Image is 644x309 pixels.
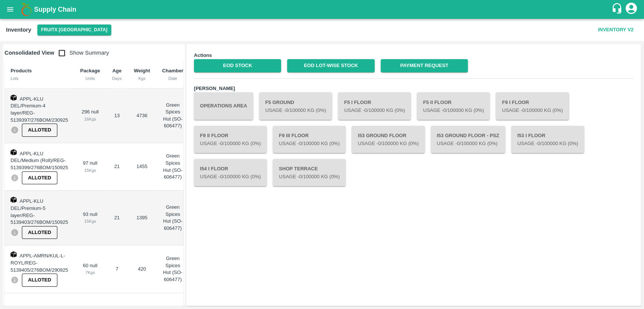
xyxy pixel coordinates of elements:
[80,218,100,225] div: 15 Kgs
[34,6,76,13] b: Supply Chain
[37,24,111,35] button: Select DC
[54,50,109,56] span: Show Summary
[80,167,100,174] div: 15 Kgs
[273,159,346,186] button: Shop TerraceUsage -0/100000 Kg (0%)
[624,2,638,17] div: account of current user
[259,92,332,119] button: F5 GroundUsage -0/100000 Kg (0%)
[194,159,267,186] button: I54 I FloorUsage -0/100000 Kg (0%)
[358,140,418,147] p: Usage - 0 /100000 Kg (0%)
[279,140,340,147] p: Usage - 0 /100000 Kg (0%)
[134,75,150,82] div: Kgs
[106,245,128,293] td: 7
[162,102,183,130] p: Green Spices Hut (SO-606477)
[80,75,100,82] div: Units
[431,126,505,153] button: I53 Ground Floor - PSZUsage -0/100000 Kg (0%)
[595,23,636,37] button: Inventory V2
[162,153,183,181] p: Green Spices Hut (SO-606477)
[5,50,54,56] b: Consolidated View
[200,140,261,147] p: Usage - 0 /100000 Kg (0%)
[194,59,281,72] a: EOD Stock
[11,96,68,123] span: APPL-KLU DEL/Premium-4 layer/REG-5139397/276BOM/230925
[106,191,128,245] td: 21
[11,197,17,203] img: box
[11,151,68,170] span: APPL-KLU DEL/Medium (Roll)/REG-5139399/276BOM/150925
[381,59,468,72] a: Payment Request
[11,251,17,257] img: box
[194,92,253,119] button: Operations Area
[417,92,490,119] button: F5 II FloorUsage -0/100000 Kg (0%)
[34,4,611,15] a: Supply Chain
[273,126,346,153] button: F9 III FloorUsage -0/100000 Kg (0%)
[200,173,261,181] p: Usage - 0 /100000 Kg (0%)
[80,109,100,122] div: 296 null
[194,126,267,153] button: F9 II FloorUsage -0/100000 Kg (0%)
[338,92,411,119] button: F5 I FloorUsage -0/100000 Kg (0%)
[80,116,100,122] div: 16 Kgs
[11,253,68,272] span: APPL-AMRN/KUL-L-ROYL/REG-5139405/276BOM/290925
[112,75,121,82] div: Days
[80,160,100,174] div: 97 null
[162,68,183,73] b: Chamber
[344,107,405,114] p: Usage - 0 /100000 Kg (0%)
[19,2,34,17] img: logo
[80,68,100,73] b: Package
[162,75,183,82] div: Date
[11,75,68,82] div: Lots
[194,52,212,58] b: Actions
[138,266,146,272] span: 420
[11,68,32,73] b: Products
[287,59,374,72] a: EOD Lot-wise Stock
[106,143,128,191] td: 21
[11,198,68,225] span: APPL-KLU DEL/Premium-5 layer/REG-5139403/276BOM/150925
[106,89,128,143] td: 13
[162,204,183,232] p: Green Spices Hut (SO-606477)
[279,173,340,181] p: Usage - 0 /100000 Kg (0%)
[80,211,100,225] div: 93 null
[352,126,424,153] button: I53 Ground FloorUsage -0/100000 Kg (0%)
[437,140,499,147] p: Usage - 0 /100000 Kg (0%)
[11,95,17,101] img: box
[423,107,484,114] p: Usage - 0 /100000 Kg (0%)
[611,3,624,16] div: customer-support
[137,164,148,169] span: 1455
[112,68,122,73] b: Age
[11,149,17,155] img: box
[134,68,150,73] b: Weight
[517,140,578,147] p: Usage - 0 /100000 Kg (0%)
[137,215,148,220] span: 1395
[496,92,569,119] button: F9 I FloorUsage -0/100000 Kg (0%)
[502,107,563,114] p: Usage - 0 /100000 Kg (0%)
[162,255,183,283] p: Green Spices Hut (SO-606477)
[6,27,31,33] b: Inventory
[511,126,584,153] button: I53 I FloorUsage -0/100000 Kg (0%)
[137,113,148,118] span: 4736
[265,107,326,114] p: Usage - 0 /100000 Kg (0%)
[194,86,235,91] b: [PERSON_NAME]
[80,269,100,276] div: 7 Kgs
[80,262,100,276] div: 60 null
[2,1,19,18] button: open drawer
